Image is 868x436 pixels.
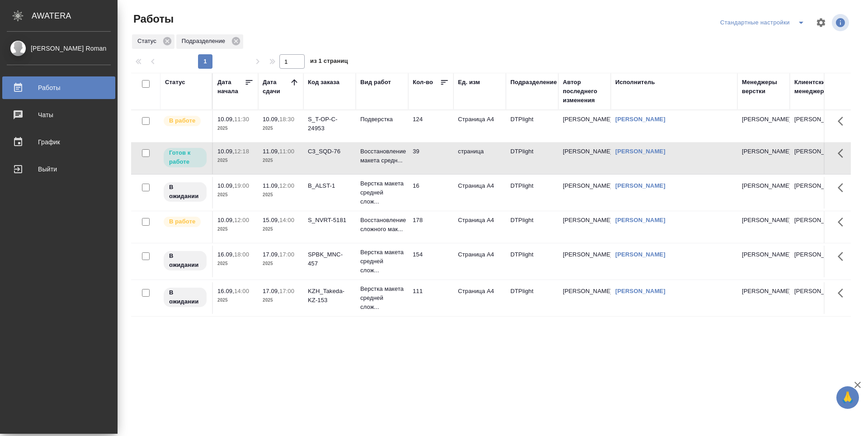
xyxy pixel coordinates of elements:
[263,190,299,199] p: 2025
[234,288,249,294] p: 14:00
[217,288,234,294] p: 16.09,
[360,179,404,206] p: Верстка макета средней слож...
[165,78,185,87] div: Статус
[234,116,249,123] p: 11:30
[131,12,174,26] span: Работы
[615,288,665,294] a: [PERSON_NAME]
[217,225,254,234] p: 2025
[217,296,254,305] p: 2025
[279,116,294,123] p: 18:30
[217,156,254,165] p: 2025
[263,225,299,234] p: 2025
[742,78,785,96] div: Менеджеры верстки
[506,282,558,314] td: DTPlight
[790,177,842,209] td: [PERSON_NAME]
[790,282,842,314] td: [PERSON_NAME]
[263,148,279,155] p: 11.09,
[263,116,279,123] p: 10.09,
[453,110,506,142] td: Страница А4
[217,124,254,133] p: 2025
[840,388,855,407] span: 🙏
[615,148,665,155] a: [PERSON_NAME]
[832,142,854,164] button: Здесь прячутся важные кнопки
[169,116,195,125] p: В работе
[506,211,558,243] td: DTPlight
[169,288,201,306] p: В ожидании
[217,78,245,96] div: Дата начала
[176,34,243,49] div: Подразделение
[234,182,249,189] p: 19:00
[742,287,785,296] p: [PERSON_NAME]
[742,181,785,190] p: [PERSON_NAME]
[506,142,558,174] td: DTPlight
[217,251,234,258] p: 16.09,
[453,177,506,209] td: Страница А4
[794,78,838,96] div: Клиентские менеджеры
[263,288,279,294] p: 17.09,
[2,131,115,153] a: График
[558,177,611,209] td: [PERSON_NAME]
[2,76,115,99] a: Работы
[558,211,611,243] td: [PERSON_NAME]
[7,108,111,122] div: Чаты
[742,115,785,124] p: [PERSON_NAME]
[308,115,351,133] div: S_T-OP-C-24953
[2,104,115,126] a: Чаты
[563,78,606,105] div: Автор последнего изменения
[234,148,249,155] p: 12:18
[360,216,404,234] p: Восстановление сложного мак...
[308,147,351,156] div: C3_SQD-76
[263,156,299,165] p: 2025
[360,78,391,87] div: Вид работ
[308,78,340,87] div: Код заказа
[263,182,279,189] p: 11.09,
[408,282,453,314] td: 111
[790,142,842,174] td: [PERSON_NAME]
[234,217,249,223] p: 12:00
[7,135,111,149] div: График
[408,177,453,209] td: 16
[506,177,558,209] td: DTPlight
[217,116,234,123] p: 10.09,
[458,78,480,87] div: Ед. изм
[263,296,299,305] p: 2025
[360,115,404,124] p: Подверстка
[615,78,655,87] div: Исполнитель
[742,147,785,156] p: [PERSON_NAME]
[279,217,294,223] p: 14:00
[810,12,832,33] span: Настроить таблицу
[558,142,611,174] td: [PERSON_NAME]
[7,162,111,176] div: Выйти
[163,147,208,168] div: Исполнитель может приступить к работе
[263,217,279,223] p: 15.09,
[790,246,842,277] td: [PERSON_NAME]
[163,181,208,203] div: Исполнитель назначен, приступать к работе пока рано
[408,110,453,142] td: 124
[217,217,234,223] p: 10.09,
[308,181,351,190] div: B_ALST-1
[506,246,558,277] td: DTPlight
[360,248,404,275] p: Верстка макета средней слож...
[7,43,111,53] div: [PERSON_NAME] Roman
[742,216,785,225] p: [PERSON_NAME]
[2,158,115,180] a: Выйти
[360,147,404,165] p: Восстановление макета средн...
[263,78,290,96] div: Дата сдачи
[279,148,294,155] p: 11:00
[413,78,433,87] div: Кол-во
[836,386,859,409] button: 🙏
[310,56,348,69] span: из 1 страниц
[506,110,558,142] td: DTPlight
[163,115,208,127] div: Исполнитель выполняет работу
[832,177,854,199] button: Здесь прячутся важные кнопки
[790,110,842,142] td: [PERSON_NAME]
[832,14,851,31] span: Посмотреть информацию
[408,142,453,174] td: 39
[279,251,294,258] p: 17:00
[169,217,195,226] p: В работе
[263,124,299,133] p: 2025
[615,217,665,223] a: [PERSON_NAME]
[832,110,854,132] button: Здесь прячутся важные кнопки
[453,142,506,174] td: страница
[279,182,294,189] p: 12:00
